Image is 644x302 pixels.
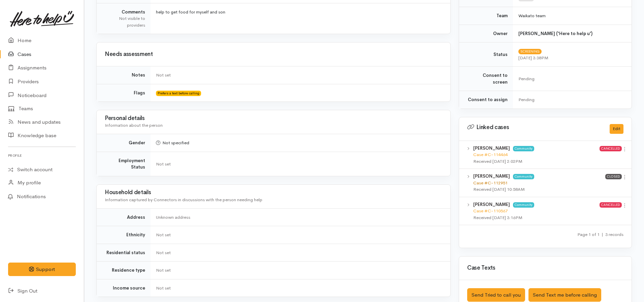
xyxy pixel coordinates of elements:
[518,31,592,36] b: [PERSON_NAME] ('Here to help u')
[97,262,151,279] td: Residence type
[528,288,601,302] button: Send Text me before calling
[473,145,510,151] b: [PERSON_NAME]
[97,226,151,244] td: Ethnicity
[105,197,262,203] span: Information captured by Connectors in discussions with the person needing help
[97,244,151,262] td: Residential status
[97,66,151,84] td: Notes
[156,91,201,96] span: Prefers a text before calling
[467,124,602,131] h3: Linked cases
[518,96,623,103] div: Pending
[105,122,163,128] span: Information about the person
[97,279,151,297] td: Income source
[473,186,605,193] div: Received [DATE] 10:58AM
[97,134,151,152] td: Gender
[473,152,508,157] a: Case #C-114464
[459,91,513,109] td: Consent to assign
[156,214,442,221] div: Unknown address
[473,158,600,165] div: Received [DATE] 2:02PM
[513,146,534,151] span: Community
[473,180,508,186] a: Case #C-112951
[105,115,442,122] h3: Personal details
[105,189,442,196] h3: Household details
[518,49,542,54] span: Screening
[467,288,525,302] button: Send Tried to call you
[600,146,622,151] span: Cancelled
[156,232,171,238] span: Not set
[97,84,151,101] td: Flags
[97,3,151,34] td: Comments
[600,202,622,208] span: Cancelled
[151,3,450,34] td: help to get food for myself and son
[459,42,513,67] td: Status
[97,152,151,176] td: Employment Status
[473,173,510,179] b: [PERSON_NAME]
[156,250,171,255] span: Not set
[518,55,623,61] div: [DATE] 3:38PM
[577,232,623,237] small: Page 1 of 1 3 records
[97,208,151,226] td: Address
[459,25,513,42] td: Owner
[156,72,442,79] div: Not set
[605,174,622,179] span: Closed
[105,51,442,58] h3: Needs assessment
[473,214,600,221] div: Received [DATE] 3:16PM
[156,161,171,167] span: Not set
[467,265,623,271] h3: Case Texts
[602,232,603,237] span: |
[156,267,171,273] span: Not set
[459,7,513,25] td: Team
[156,285,171,291] span: Not set
[513,174,534,179] span: Community
[105,15,145,28] div: Not visible to providers
[459,67,513,91] td: Consent to screen
[8,263,76,276] button: Support
[518,75,623,82] div: Pending
[518,13,546,19] span: Waikato team
[473,208,508,214] a: Case #C-110567
[513,202,534,208] span: Community
[473,202,510,207] b: [PERSON_NAME]
[610,124,623,134] button: Edit
[156,140,189,146] span: Not specified
[8,151,76,160] h6: Profile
